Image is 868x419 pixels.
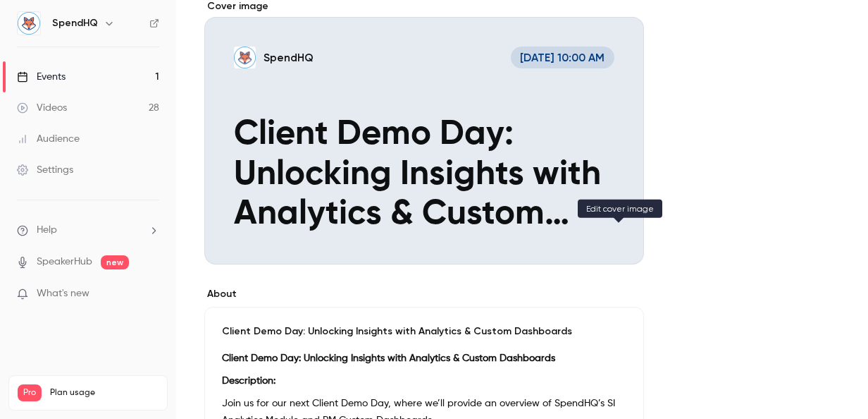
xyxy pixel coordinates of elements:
div: Settings [17,163,73,177]
div: Audience [17,132,80,146]
span: What's new [37,286,89,301]
a: SpeakerHub [37,255,92,269]
p: Client Demo Day: Unlocking Insights with Analytics & Custom Dashboards [222,324,626,339]
strong: Client Demo Day: Unlocking Insights with Analytics & Custom Dashboards [222,353,555,363]
div: Events [17,70,66,84]
strong: Description: [222,376,275,386]
span: new [101,255,129,269]
li: help-dropdown-opener [17,223,159,238]
iframe: Noticeable Trigger [142,288,159,300]
span: Pro [18,384,42,401]
span: Plan usage [50,387,159,399]
label: About [204,287,644,301]
span: Help [37,223,57,238]
h6: SpendHQ [52,16,98,30]
img: SpendHQ [18,12,40,35]
div: Videos [17,101,67,115]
